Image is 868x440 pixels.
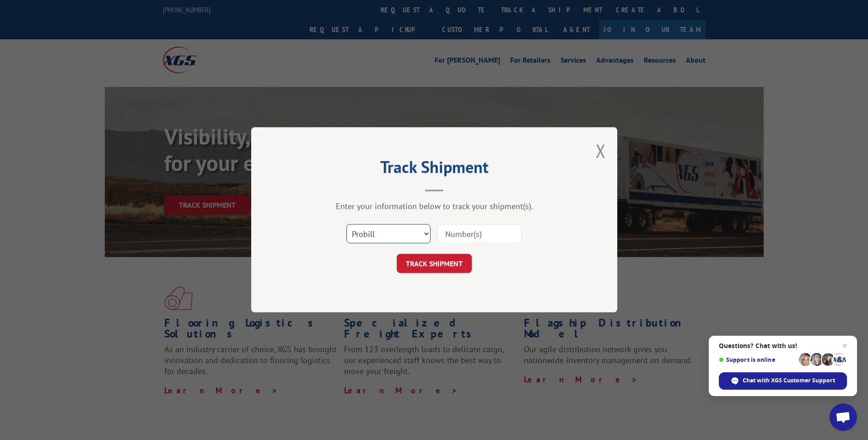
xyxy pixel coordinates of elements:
div: Chat with XGS Customer Support [719,372,847,390]
button: TRACK SHIPMENT [397,254,472,274]
button: Close modal [596,139,606,163]
div: Open chat [830,403,857,431]
div: Enter your information below to track your shipment(s). [297,201,571,212]
span: Chat with XGS Customer Support [743,376,835,385]
input: Number(s) [437,225,522,244]
span: Close chat [839,340,850,351]
h2: Track Shipment [297,161,571,178]
span: Questions? Chat with us! [719,342,847,349]
span: Support is online [719,356,796,363]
